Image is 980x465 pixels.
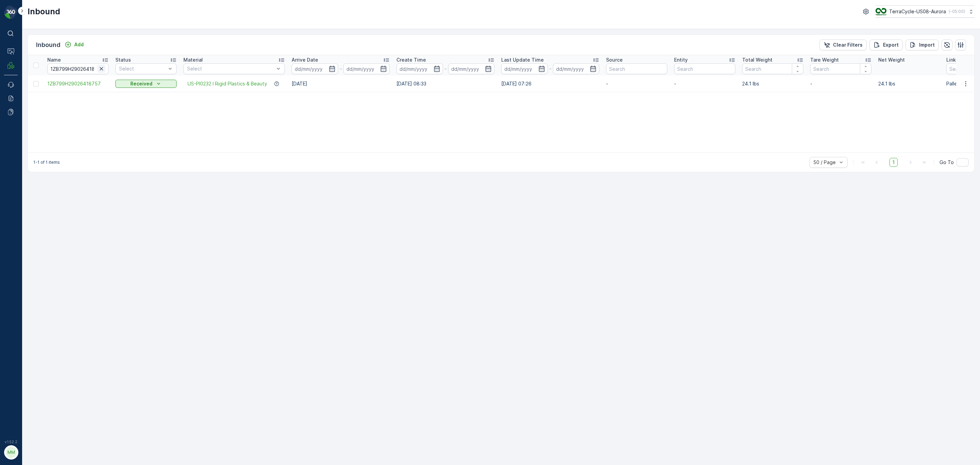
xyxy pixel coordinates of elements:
[606,63,667,74] input: Search
[292,63,338,74] input: dd/mm/yyyy
[115,80,177,88] button: Received
[183,57,203,63] p: Material
[119,65,166,72] p: Select
[549,65,552,73] p: -
[187,65,274,72] p: Select
[36,40,61,50] p: Inbound
[396,57,426,63] p: Create Time
[47,57,61,63] p: Name
[6,447,17,458] div: MM
[819,39,867,50] button: Clear Filters
[889,8,946,15] p: TerraCycle-US08-Aurora
[33,160,60,165] p: 1-1 of 1 items
[343,63,390,74] input: dd/mm/yyyy
[4,445,18,460] button: MM
[393,76,498,92] td: [DATE] 08:33
[4,440,18,444] span: v 1.52.2
[33,81,39,86] div: Toggle Row Selected
[292,57,318,63] p: Arrive Date
[674,57,688,63] p: Entity
[606,80,667,87] p: -
[833,42,863,48] p: Clear Filters
[869,39,903,50] button: Export
[946,57,979,63] p: Linked Object
[742,63,803,74] input: Search
[187,80,267,87] a: US-PI0232 I Rigid Plastics & Beauty
[606,57,623,63] p: Source
[810,80,871,87] p: -
[62,41,86,49] button: Add
[340,65,342,73] p: -
[878,57,905,63] p: Net Weight
[553,63,600,74] input: dd/mm/yyyy
[501,57,544,63] p: Last Update Time
[501,63,548,74] input: dd/mm/yyyy
[47,80,109,87] a: 1ZB799H29026418757
[444,65,447,73] p: -
[498,76,603,92] td: [DATE] 07:26
[883,42,899,48] p: Export
[288,76,393,92] td: [DATE]
[878,80,940,87] p: 24.1 lbs
[4,5,18,19] img: logo
[115,57,131,63] p: Status
[742,80,803,87] p: 24.1 lbs
[876,8,886,15] img: image_ci7OI47.png
[905,39,939,50] button: Import
[810,57,839,63] p: Tare Weight
[74,41,84,48] p: Add
[396,63,443,74] input: dd/mm/yyyy
[876,5,975,18] button: TerraCycle-US08-Aurora(-05:00)
[919,42,935,48] p: Import
[674,80,735,87] p: -
[130,80,152,87] p: Received
[47,63,109,74] input: Search
[28,6,60,17] p: Inbound
[674,63,735,74] input: Search
[810,63,871,74] input: Search
[448,63,495,74] input: dd/mm/yyyy
[889,158,898,167] span: 1
[949,9,965,14] p: ( -05:00 )
[940,159,954,166] span: Go To
[742,57,772,63] p: Total Weight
